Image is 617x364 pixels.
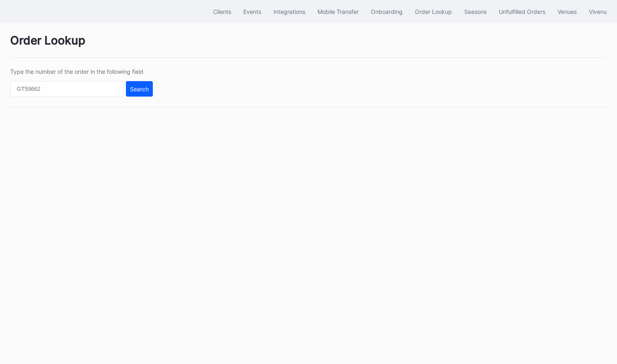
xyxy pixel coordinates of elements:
[10,68,153,75] div: Type the number of the order in the following field
[499,8,545,15] div: Unfulfilled Orders
[126,81,153,97] button: Search
[213,8,231,15] div: Clients
[311,4,365,19] button: Mobile Transfer
[237,4,267,19] button: Events
[409,4,458,19] button: Order Lookup
[493,4,551,19] button: Unfulfilled Orders
[267,4,311,19] button: Integrations
[317,8,359,15] div: Mobile Transfer
[415,8,452,15] div: Order Lookup
[10,81,124,97] input: GT59662
[365,4,409,19] button: Onboarding
[207,4,237,19] button: Clients
[243,8,261,15] div: Events
[464,8,487,15] div: Seasons
[130,86,149,93] div: Search
[589,8,607,15] div: Vivenu
[558,8,577,15] div: Venues
[273,8,305,15] div: Integrations
[551,4,583,19] button: Venues
[10,33,607,58] div: Order Lookup
[371,8,403,15] div: Onboarding
[583,4,613,19] button: Vivenu
[458,4,493,19] button: Seasons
